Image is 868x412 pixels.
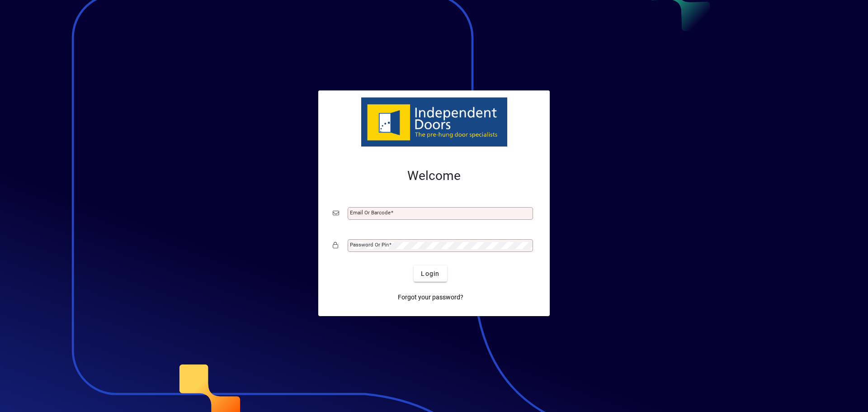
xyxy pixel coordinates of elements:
[350,242,389,248] mat-label: Password or Pin
[414,265,447,282] button: Login
[394,289,467,305] a: Forgot your password?
[333,168,535,184] h2: Welcome
[398,293,463,302] span: Forgot your password?
[350,209,391,216] mat-label: Email or Barcode
[421,269,439,279] span: Login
